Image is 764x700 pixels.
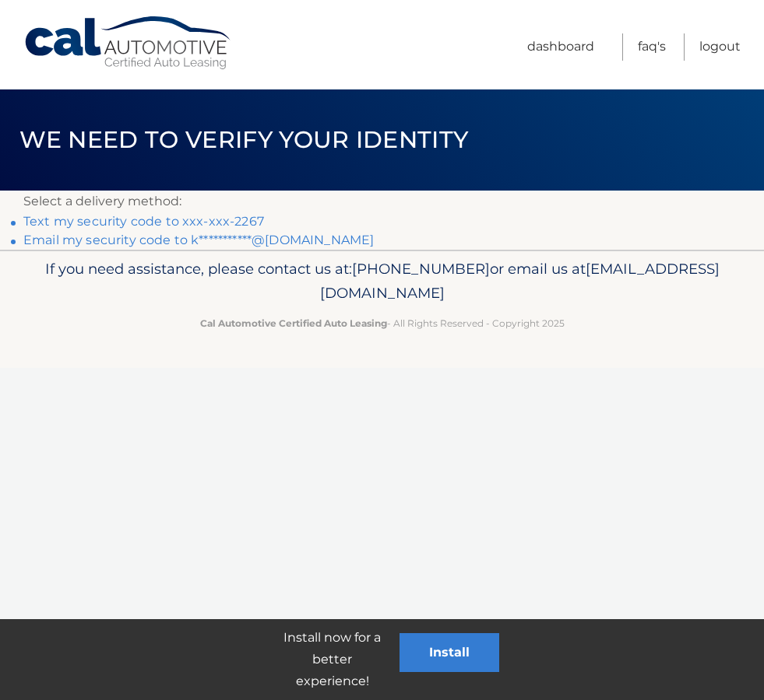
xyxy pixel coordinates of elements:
[19,125,469,154] span: We need to verify your identity
[638,33,666,61] a: FAQ's
[699,33,741,61] a: Logout
[23,191,741,212] p: Select a delivery method:
[200,317,387,329] strong: Cal Automotive Certified Auto Leasing
[23,214,264,229] a: Text my security code to xxx-xxx-2267
[23,315,741,331] p: - All Rights Reserved - Copyright 2025
[400,633,499,672] button: Install
[352,260,490,278] span: [PHONE_NUMBER]
[527,33,594,61] a: Dashboard
[266,627,400,692] p: Install now for a better experience!
[23,16,234,71] a: Cal Automotive
[23,257,741,306] p: If you need assistance, please contact us at: or email us at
